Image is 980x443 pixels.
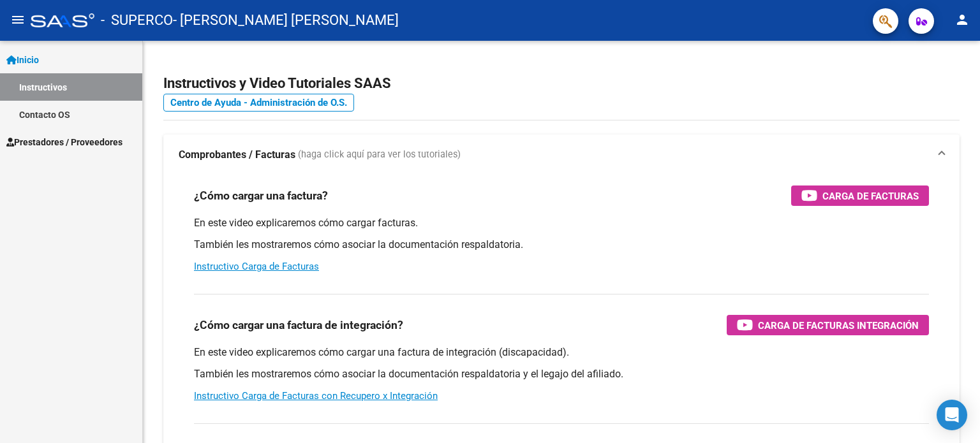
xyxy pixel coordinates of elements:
p: También les mostraremos cómo asociar la documentación respaldatoria. [194,238,929,252]
span: Carga de Facturas [822,188,919,204]
span: (haga click aquí para ver los tutoriales) [298,148,461,162]
span: Inicio [6,53,39,67]
mat-icon: person [954,12,970,27]
h2: Instructivos y Video Tutoriales SAAS [163,71,960,96]
strong: Comprobantes / Facturas [179,148,295,162]
span: - [PERSON_NAME] [PERSON_NAME] [173,6,399,34]
p: También les mostraremos cómo asociar la documentación respaldatoria y el legajo del afiliado. [194,367,929,381]
mat-expansion-panel-header: Comprobantes / Facturas (haga click aquí para ver los tutoriales) [163,134,960,175]
span: Carga de Facturas Integración [758,317,919,333]
p: En este video explicaremos cómo cargar facturas. [194,216,929,230]
button: Carga de Facturas Integración [727,315,929,335]
a: Instructivo Carga de Facturas [194,261,319,272]
p: En este video explicaremos cómo cargar una factura de integración (discapacidad). [194,345,929,359]
a: Centro de Ayuda - Administración de O.S. [163,94,354,112]
h3: ¿Cómo cargar una factura? [194,187,328,205]
h3: ¿Cómo cargar una factura de integración? [194,316,403,334]
div: Open Intercom Messenger [937,400,967,430]
a: Instructivo Carga de Facturas con Recupero x Integración [194,390,438,402]
mat-icon: menu [10,12,26,27]
span: Prestadores / Proveedores [6,135,122,149]
button: Carga de Facturas [791,185,929,206]
span: - SUPERCO [101,6,173,34]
